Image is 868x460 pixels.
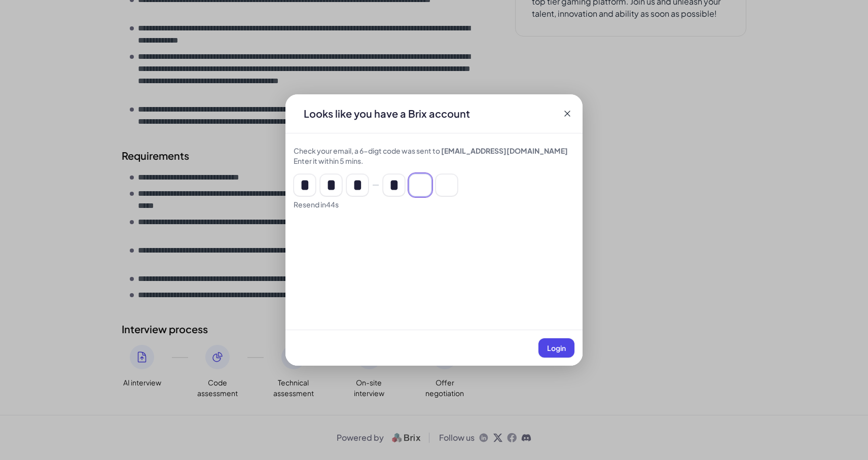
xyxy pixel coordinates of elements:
div: Looks like you have a Brix account [296,107,478,121]
button: Login [538,338,574,358]
div: Resend in 44 s [294,199,574,209]
span: [EMAIL_ADDRESS][DOMAIN_NAME] [441,146,568,155]
div: Check your email, a 6-digt code was sent to Enter it within 5 mins. [294,146,574,166]
span: Login [547,343,566,352]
